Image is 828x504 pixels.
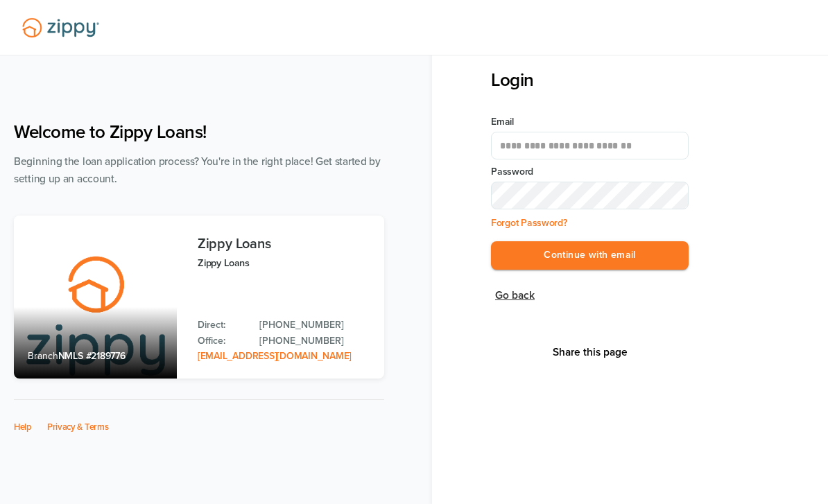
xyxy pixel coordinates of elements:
h3: Zippy Loans [198,236,370,252]
a: Email Address: zippyguide@zippymh.com [198,350,352,362]
a: Privacy & Terms [47,422,109,433]
a: Direct Phone: 512-975-2947 [259,318,370,333]
p: Zippy Loans [198,255,370,271]
button: Continue with email [491,241,689,270]
input: Email Address [491,132,689,159]
h3: Login [491,69,689,91]
h1: Welcome to Zippy Loans! [14,121,384,143]
img: Lender Logo [14,12,107,44]
p: Office: [198,333,245,349]
p: Direct: [198,318,245,333]
label: Email [491,115,689,129]
span: Beginning the loan application process? You're in the right place! Get started by setting up an a... [14,155,381,185]
span: NMLS #2189776 [58,350,126,362]
a: Help [14,422,32,433]
a: Forgot Password? [491,217,567,229]
input: Input Password [491,182,689,209]
button: Share This Page [549,345,632,359]
label: Password [491,165,689,179]
a: Office Phone: 512-975-2947 [259,333,370,349]
span: Branch [28,350,58,362]
button: Go back [491,286,539,305]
